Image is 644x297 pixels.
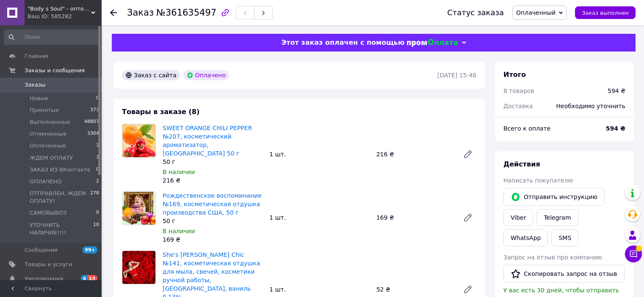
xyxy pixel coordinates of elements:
span: 2 [96,178,99,185]
div: Оплачено [183,70,229,80]
div: Статус заказа [447,8,504,17]
div: Заказ с сайта [122,70,180,80]
div: 1 шт. [266,212,373,223]
a: Рождественское воспоминание №169, косметическая отдушка производства США, 50 г [163,192,262,216]
span: 8 товаров [503,87,534,94]
b: 594 ₴ [606,125,625,132]
span: "Body s Soul" - оптово-роздрібний магазин товарів для миловаріння, свічок,пластикових форм,пакування [28,5,91,13]
span: 278 [90,190,99,205]
a: Редактировать [459,146,476,163]
span: Выполненные [30,118,70,126]
span: Доставка [503,103,533,109]
a: Редактировать [459,209,476,226]
div: 52 ₴ [373,283,456,295]
span: 13 [88,275,97,282]
span: Новые [30,95,48,102]
time: [DATE] 15:48 [437,72,476,79]
span: Действия [503,160,540,168]
span: 3304 [87,130,99,138]
span: Оплаченные [30,142,66,150]
span: ОТПРАВЛЕН, ЖДЕМ ОПЛАТУ! [30,190,90,205]
div: 216 ₴ [373,148,456,160]
button: Чат с покупателем [625,245,642,262]
a: Telegram [536,209,578,226]
span: Запрос на отзыв про компанию [503,254,602,261]
span: №361635497 [156,8,216,18]
div: 594 ₴ [608,87,625,95]
img: evopay logo [407,39,458,47]
span: 3 [96,142,99,150]
img: SWEET ORANGE CHILI PEPPER №207, косметический ароматизатор, США 50 г [122,124,155,157]
div: 169 ₴ [163,235,263,244]
span: Оплаченный [516,9,556,16]
input: Поиск [4,30,100,45]
div: 1 шт. [266,148,373,160]
span: Принятые [30,106,59,114]
span: Уведомления [25,275,63,283]
img: She's Berry Chic №141, косметическая отдушка для мыла, свечей, косметики ручной работы, США, вани... [122,251,155,284]
span: ЖДЕМ ОПЛАТУ [30,154,73,162]
span: ЗАКАЗ ИЗ ВКонтакте [30,166,91,174]
span: Главная [25,52,48,60]
span: Заказ выполнен [582,10,629,16]
span: Отмененные [30,130,66,138]
img: Рождественское воспоминание №169, косметическая отдушка производства США, 50 г [122,192,155,225]
a: WhatsApp [503,229,548,246]
div: 169 ₴ [373,212,456,223]
span: 0 [96,209,99,217]
button: SMS [551,229,578,246]
span: Заказы [25,81,45,89]
div: 50 г [163,158,263,166]
span: 6 [81,275,88,282]
div: 216 ₴ [163,176,263,185]
span: САМОВЫВОЗ [30,209,66,217]
span: УТОЧНИТЬ НАЛИЧИЕ!!!! [30,221,93,237]
span: В наличии [163,169,195,175]
span: Сообщения [25,246,58,254]
span: ОПЛАЧЕНО [30,178,62,185]
span: Заказ [127,8,154,18]
span: 99+ [83,246,97,253]
span: Товары и услуги [25,261,72,268]
div: Необходимо уточнить [551,97,630,115]
span: 10 [93,221,99,237]
a: Viber [503,209,533,226]
div: 1 шт. [266,283,373,295]
span: Товары в заказе (8) [122,108,199,116]
div: Ваш ID: 585282 [28,13,102,20]
button: Заказ выполнен [575,6,636,19]
span: Этот заказ оплачен с помощью [281,38,404,46]
a: SWEET ORANGE CHILI PEPPER №207, косметический ароматизатор, [GEOGRAPHIC_DATA] 50 г [163,125,252,157]
div: 50 г [163,217,263,225]
span: 7 [96,154,99,162]
span: 48807 [84,118,99,126]
span: Всего к оплате [503,125,550,132]
span: Написать покупателю [503,177,573,184]
span: 0 [96,95,99,102]
span: В наличии [163,228,195,234]
button: Отправить инструкцию [503,188,605,206]
span: 0 [96,166,99,174]
span: Итого [503,71,526,79]
div: Вернуться назад [110,8,117,17]
span: Заказы и сообщения [25,67,85,74]
span: 373 [90,106,99,114]
button: Скопировать запрос на отзыв [503,265,625,283]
